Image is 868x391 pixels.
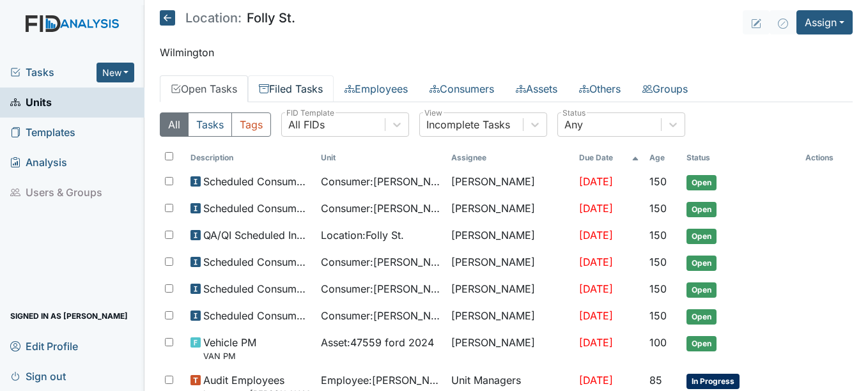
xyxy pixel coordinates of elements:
[165,152,173,160] input: Toggle All Rows Selected
[579,229,613,241] span: [DATE]
[686,175,717,190] span: Open
[796,10,853,34] button: Assign
[321,372,441,388] span: Employee : [PERSON_NAME]
[188,112,232,137] button: Tasks
[681,147,800,169] th: Toggle SortBy
[686,309,717,325] span: Open
[579,282,613,295] span: [DATE]
[203,201,311,216] span: Scheduled Consumer Chart Review
[321,254,441,270] span: Consumer : [PERSON_NAME]
[321,281,441,296] span: Consumer : [PERSON_NAME]
[231,112,271,137] button: Tags
[686,282,717,298] span: Open
[321,227,404,243] span: Location : Folly St.
[10,123,75,142] span: Templates
[419,75,505,102] a: Consumers
[644,147,681,169] th: Toggle SortBy
[185,11,242,24] span: Location:
[446,222,574,249] td: [PERSON_NAME]
[579,374,613,387] span: [DATE]
[160,75,248,102] a: Open Tasks
[203,174,311,189] span: Scheduled Consumer Chart Review
[446,169,574,195] td: [PERSON_NAME]
[203,254,311,270] span: Scheduled Consumer Chart Review
[426,117,510,132] div: Incomplete Tasks
[10,366,66,386] span: Sign out
[160,45,853,60] p: Wilmington
[160,112,189,137] button: All
[203,281,311,296] span: Scheduled Consumer Chart Review
[185,147,316,169] th: Toggle SortBy
[321,335,434,350] span: Asset : 47559 ford 2024
[632,75,699,102] a: Groups
[203,335,256,362] span: Vehicle PM VAN PM
[10,153,67,172] span: Analysis
[686,336,717,351] span: Open
[446,195,574,222] td: [PERSON_NAME]
[446,276,574,303] td: [PERSON_NAME]
[321,174,441,189] span: Consumer : [PERSON_NAME]
[800,147,853,169] th: Actions
[10,93,52,112] span: Units
[316,147,446,169] th: Toggle SortBy
[686,202,717,217] span: Open
[10,336,78,356] span: Edit Profile
[203,227,311,243] span: QA/QI Scheduled Inspection
[288,117,325,132] div: All FIDs
[321,308,441,323] span: Consumer : [PERSON_NAME]
[686,374,740,389] span: In Progress
[649,175,667,188] span: 150
[568,75,632,102] a: Others
[649,282,667,295] span: 150
[203,308,311,323] span: Scheduled Consumer Chart Review
[649,202,667,215] span: 150
[649,309,667,322] span: 150
[248,75,334,102] a: Filed Tasks
[579,175,613,188] span: [DATE]
[574,147,644,169] th: Toggle SortBy
[446,147,574,169] th: Assignee
[579,309,613,322] span: [DATE]
[649,229,667,241] span: 150
[686,256,717,271] span: Open
[649,256,667,268] span: 150
[649,374,662,387] span: 85
[203,350,256,362] small: VAN PM
[10,306,128,326] span: Signed in as [PERSON_NAME]
[160,10,295,26] h5: Folly St.
[579,336,613,349] span: [DATE]
[446,249,574,276] td: [PERSON_NAME]
[579,256,613,268] span: [DATE]
[564,117,583,132] div: Any
[334,75,419,102] a: Employees
[446,303,574,330] td: [PERSON_NAME]
[505,75,568,102] a: Assets
[97,63,135,82] button: New
[321,201,441,216] span: Consumer : [PERSON_NAME]
[649,336,667,349] span: 100
[446,330,574,367] td: [PERSON_NAME]
[10,65,97,80] a: Tasks
[160,112,271,137] div: Type filter
[579,202,613,215] span: [DATE]
[686,229,717,244] span: Open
